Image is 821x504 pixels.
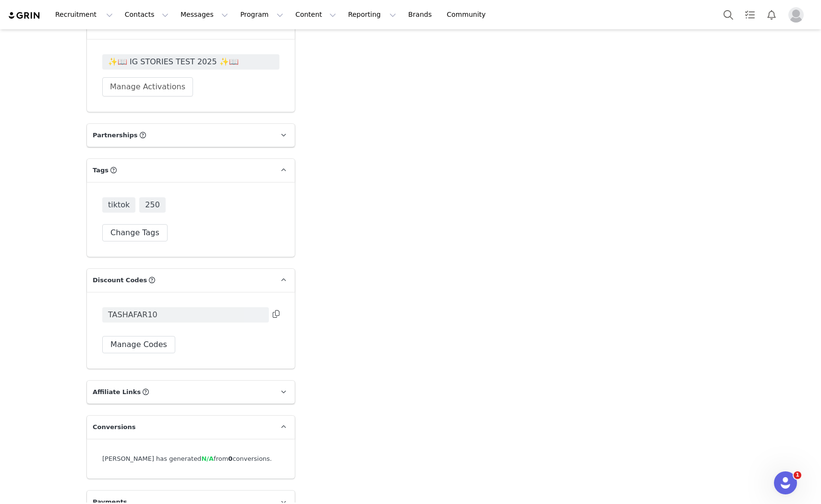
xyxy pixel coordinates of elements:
[102,336,175,353] button: Manage Codes
[290,4,342,25] button: Content
[794,471,801,479] span: 1
[788,7,804,23] img: placeholder-profile.jpg
[783,7,813,23] button: Profile
[108,309,157,321] span: TASHAFAR10
[761,4,782,25] button: Notifications
[93,131,138,140] span: Partnerships
[102,454,279,464] div: [PERSON_NAME] has generated from conversions.
[342,4,402,25] button: Reporting
[119,4,174,25] button: Contacts
[718,4,739,25] button: Search
[93,422,136,432] span: Conversions
[93,276,147,285] span: Discount Codes
[108,56,274,68] span: ✨📖 IG STORIES TEST 2025 ✨📖
[102,197,135,213] span: tiktok
[234,4,289,25] button: Program
[441,4,496,25] a: Community
[93,387,141,397] span: Affiliate Links
[175,4,234,25] button: Messages
[102,77,193,96] button: Manage Activations
[201,455,214,462] span: N/A
[402,4,440,25] a: Brands
[102,224,168,241] button: Change Tags
[774,471,797,494] iframe: Intercom live chat
[139,197,166,213] span: 250
[739,4,761,25] a: Tasks
[49,4,119,25] button: Recruitment
[228,455,232,462] strong: 0
[93,166,109,175] span: Tags
[8,11,41,20] img: grin logo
